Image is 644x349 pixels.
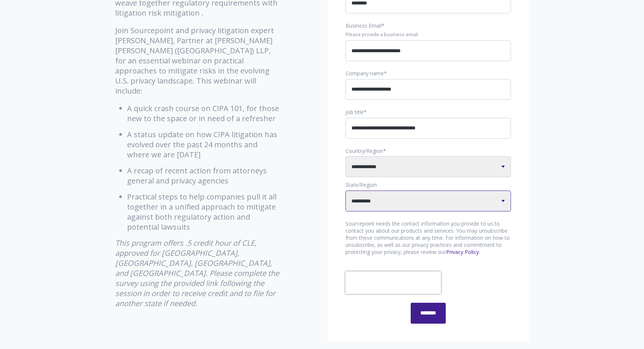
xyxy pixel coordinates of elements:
span: Country/Region [345,147,383,154]
li: A recap of recent action from attorneys general and privacy agencies [127,166,281,186]
span: State/Region [345,181,377,188]
span: Business Email [345,22,382,29]
p: Sourcepoint needs the contact information you provide to us to contact you about our products and... [345,220,511,256]
li: A quick crash course on CIPA 101, for those new to the space or in need of a refresher [127,103,281,123]
li: A status update on how CIPA litigation has evolved over the past 24 months and where we are [DATE] [127,129,281,160]
li: Practical steps to help companies pull it all together in a unified approach to mitigate against ... [127,192,281,232]
a: Privacy Policy [446,248,479,255]
p: Join Sourcepoint and privacy litigation expert [PERSON_NAME], Partner at [PERSON_NAME] [PERSON_NA... [115,25,281,96]
span: Company name [345,70,384,77]
iframe: reCAPTCHA [345,271,441,294]
span: Job title [345,109,364,116]
legend: Please provide a business email [345,31,511,38]
em: This program offers .5 credit hour of CLE, approved for [GEOGRAPHIC_DATA], [GEOGRAPHIC_DATA], [GE... [115,238,279,308]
